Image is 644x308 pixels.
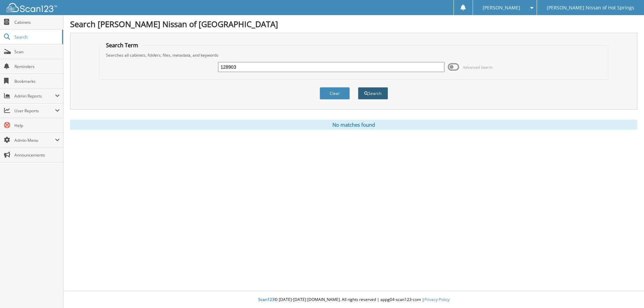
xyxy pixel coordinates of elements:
img: scan123-logo-white.svg [7,3,57,12]
button: Clear [320,87,350,100]
h1: Search [PERSON_NAME] Nissan of [GEOGRAPHIC_DATA] [70,18,637,29]
span: Admin Menu [14,137,55,143]
span: Advanced Search [463,65,493,70]
span: Scan [14,49,60,55]
span: [PERSON_NAME] Nissan of Hot Springs [547,6,634,10]
legend: Search Term [103,42,142,49]
span: Admin Reports [14,93,55,99]
div: Searches all cabinets, folders, files, metadata, and keywords [103,52,605,58]
span: Cabinets [14,19,60,25]
span: Bookmarks [14,78,60,84]
iframe: Chat Widget [610,276,644,308]
span: Reminders [14,64,60,69]
span: [PERSON_NAME] [483,6,520,10]
span: Announcements [14,152,60,158]
span: Help [14,123,60,128]
span: Search [14,34,59,40]
span: User Reports [14,108,55,114]
div: © [DATE]-[DATE] [DOMAIN_NAME]. All rights reserved | appg04-scan123-com | [63,292,644,308]
a: Privacy Policy [424,297,449,302]
span: Scan123 [258,297,274,302]
button: Search [358,87,388,100]
div: No matches found [70,120,637,130]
